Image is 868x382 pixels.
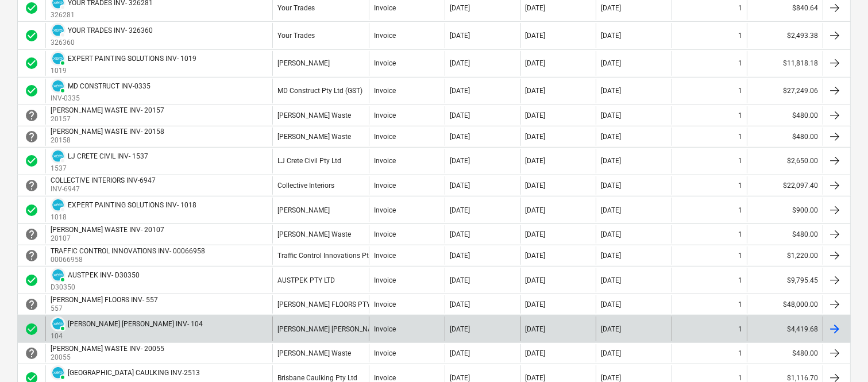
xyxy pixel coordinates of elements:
div: $9,795.45 [747,268,823,292]
div: Your Trades [277,4,315,12]
img: xero.svg [52,199,64,211]
div: $48,000.00 [747,295,823,314]
div: Invoice [374,87,396,95]
div: [DATE] [601,230,621,238]
div: [DATE] [526,32,546,40]
div: [DATE] [601,276,621,284]
div: [PERSON_NAME] WASTE INV- 20158 [51,128,164,136]
div: Invoice [374,32,396,40]
div: Invoice has been synced with Xero and its status is currently PAID [51,79,65,94]
div: [PERSON_NAME] WASTE INV- 20055 [51,345,164,353]
div: $480.00 [747,225,823,244]
div: [DATE] [526,59,546,67]
img: xero.svg [52,151,64,162]
div: [DATE] [450,157,470,165]
div: Invoice [374,349,396,357]
div: 1 [738,276,742,284]
div: $2,650.00 [747,149,823,173]
div: [PERSON_NAME] Waste [277,230,351,238]
div: [DATE] [601,374,621,382]
div: 1 [738,87,742,95]
div: Invoice [374,133,396,141]
p: 20157 [51,114,167,124]
div: $1,220.00 [747,246,823,265]
span: help [25,346,38,360]
div: [DATE] [601,325,621,333]
p: 20055 [51,353,167,362]
div: Traffic Control Innovations Pty Ltd [277,252,384,260]
div: Invoice [374,276,396,284]
div: LJ Crete Civil Pty Ltd [277,157,341,165]
div: Invoice has been synced with Xero and its status is currently PAID [51,365,65,380]
div: [DATE] [526,133,546,141]
div: Invoice was approved [25,273,38,287]
div: [DATE] [526,276,546,284]
p: INV-6947 [51,184,158,194]
div: 1 [738,325,742,333]
div: 1 [738,206,742,214]
div: [PERSON_NAME] Waste [277,133,351,141]
span: check_circle [25,154,38,168]
span: check_circle [25,56,38,70]
div: LJ CRETE CIVIL INV- 1537 [68,152,148,160]
div: $900.00 [747,198,823,222]
div: [DATE] [450,230,470,238]
div: Invoice has been synced with Xero and its status is currently PAID [51,51,65,66]
div: [DATE] [450,182,470,190]
div: 1 [738,182,742,190]
div: Invoice [374,111,396,119]
div: [DATE] [601,206,621,214]
div: [DATE] [601,182,621,190]
div: $2,493.38 [747,23,823,48]
div: Invoice [374,157,396,165]
p: 326281 [51,10,153,20]
iframe: Chat Widget [811,327,868,382]
div: 1 [738,349,742,357]
div: [DATE] [526,87,546,95]
div: Invoice is waiting for an approval [25,227,38,241]
div: Invoice was approved [25,29,38,43]
div: $480.00 [747,344,823,362]
div: Invoice [374,206,396,214]
div: [PERSON_NAME] [277,59,330,67]
img: xero.svg [52,269,64,281]
span: help [25,130,38,144]
div: $480.00 [747,106,823,125]
div: [DATE] [450,325,470,333]
div: Invoice has been synced with Xero and its status is currently DRAFT [51,149,65,164]
div: [DATE] [601,133,621,141]
p: INV-0335 [51,94,151,103]
div: [DATE] [601,349,621,357]
div: Invoice has been synced with Xero and its status is currently DRAFT [51,23,65,38]
div: [DATE] [601,300,621,308]
div: [DATE] [450,349,470,357]
div: [DATE] [450,252,470,260]
div: 1 [738,111,742,119]
span: help [25,227,38,241]
div: [DATE] [450,300,470,308]
span: check_circle [25,84,38,98]
div: [DATE] [526,374,546,382]
p: 326360 [51,38,153,48]
div: Your Trades [277,32,315,40]
div: 1 [738,4,742,12]
div: Invoice [374,59,396,67]
div: Invoice has been synced with Xero and its status is currently DRAFT [51,198,65,213]
div: $4,419.68 [747,317,823,341]
div: [DATE] [450,111,470,119]
div: [DATE] [526,182,546,190]
div: [PERSON_NAME] [277,206,330,214]
div: Invoice [374,300,396,308]
div: 1 [738,59,742,67]
div: [DATE] [450,4,470,12]
div: [DATE] [601,59,621,67]
div: [DATE] [450,133,470,141]
div: 1 [738,32,742,40]
div: [PERSON_NAME] Waste [277,349,351,357]
span: check_circle [25,29,38,43]
div: Invoice was approved [25,154,38,168]
div: 1 [738,230,742,238]
img: xero.svg [52,25,64,36]
div: Invoice [374,252,396,260]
